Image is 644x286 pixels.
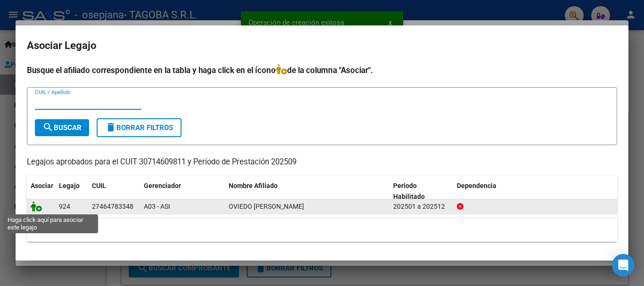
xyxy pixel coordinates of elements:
[393,182,425,200] span: Periodo Habilitado
[92,182,106,189] span: CUIL
[55,176,88,207] datatable-header-cell: Legajo
[144,203,170,210] span: A03 - ASI
[105,123,173,132] span: Borrar Filtros
[92,201,133,212] div: 27464783348
[42,122,54,133] mat-icon: search
[27,176,55,207] datatable-header-cell: Asociar
[59,182,80,189] span: Legajo
[27,37,617,55] h2: Asociar Legajo
[27,218,617,242] div: 1 registros
[612,254,635,277] div: Open Intercom Messenger
[31,182,53,189] span: Asociar
[97,118,182,137] button: Borrar Filtros
[59,203,70,210] span: 924
[389,176,453,207] datatable-header-cell: Periodo Habilitado
[27,156,617,168] p: Legajos aprobados para el CUIT 30714609811 y Período de Prestación 202509
[457,182,496,189] span: Dependencia
[35,119,89,136] button: Buscar
[225,176,389,207] datatable-header-cell: Nombre Afiliado
[42,123,82,132] span: Buscar
[393,201,449,212] div: 202501 a 202512
[229,182,278,189] span: Nombre Afiliado
[88,176,140,207] datatable-header-cell: CUIL
[105,122,116,133] mat-icon: delete
[27,64,617,76] h4: Busque el afiliado correspondiente en la tabla y haga click en el ícono de la columna "Asociar".
[229,203,304,210] span: OVIEDO CATHERIN GIMENA
[144,182,181,189] span: Gerenciador
[140,176,225,207] datatable-header-cell: Gerenciador
[453,176,618,207] datatable-header-cell: Dependencia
